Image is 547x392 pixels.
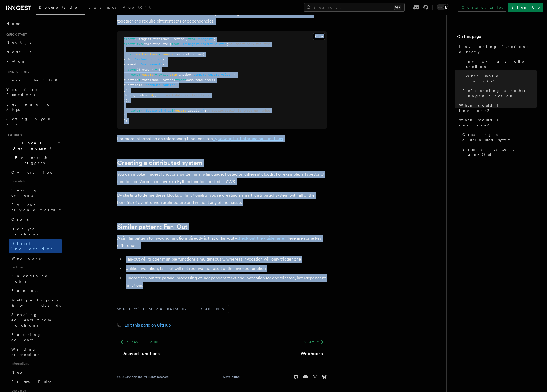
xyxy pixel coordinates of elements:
span: Integrations [9,359,62,368]
span: , [155,93,157,97]
a: Neon [9,368,62,377]
span: computeSquare>({ [186,78,216,82]
a: Background jobs [9,271,62,286]
a: Webhooks [301,350,323,357]
span: ${ [171,109,175,112]
a: Previous [117,337,160,347]
a: Event payload format [9,200,62,215]
span: , [175,83,177,87]
a: Next.js [4,38,62,47]
a: We're hiring! [222,375,240,379]
span: function [124,78,138,82]
span: Your first Functions [6,87,37,97]
span: } [199,109,201,112]
a: Writing expression [9,345,62,359]
a: Webhooks [9,253,62,263]
a: Documentation [36,2,85,15]
span: Setting up your app [6,117,51,126]
a: AgentKit [120,2,154,14]
span: When should I invoke? [459,103,537,113]
span: Inngest tour [4,70,29,74]
span: Quick start [4,32,27,37]
a: Home [4,19,62,28]
a: Prisma Pulse [9,377,62,387]
a: Delayed functions [121,350,160,357]
span: "@/inngest/computeSquare" [181,42,227,46]
span: : [138,78,140,82]
h4: On this page [457,34,537,42]
button: Local Development [4,138,62,153]
span: Home [6,21,21,26]
span: await [159,73,168,76]
span: Overview [11,170,65,174]
span: Invoking another function [462,59,537,69]
span: }); [124,98,129,102]
span: Patterns [9,263,62,271]
a: Install the SDK [4,75,62,85]
a: Creating a distributed system [117,159,202,167]
span: const [124,52,133,56]
span: Sending events from functions [11,313,50,327]
span: , [164,63,166,66]
p: You can invoke Inngest functions written in any language, hosted on different clouds. For example... [117,171,327,185]
span: Writing expression [11,347,41,357]
a: Creating a distributed system [460,130,537,145]
span: { id [124,58,131,61]
span: Next.js [6,40,31,45]
a: Sending events [9,185,62,200]
a: Referencing another Inngest function [460,86,537,101]
a: Overview [9,168,62,177]
span: , [151,37,153,41]
a: Sign Up [508,3,543,12]
span: { [159,68,160,71]
span: Similar pattern: Fan-Out [462,147,537,157]
p: For more information on referencing functions, see . [117,135,327,142]
span: data [124,93,131,97]
span: step [170,73,177,76]
span: import [124,42,135,46]
a: check out the guide here [237,236,284,241]
span: async [127,68,137,71]
span: .` [201,109,205,112]
span: : [142,83,144,87]
span: Webhooks [11,256,41,260]
span: : [131,93,133,97]
div: © 2025 Inngest Inc. All rights reserved. [117,375,169,379]
span: Examples [88,5,116,9]
span: from [171,42,179,46]
span: "inngest" [197,37,214,41]
span: } [153,93,155,97]
p: A similar pattern to invoking functions directly is that of fan-out - . Here are some key differe... [117,235,327,249]
span: square [142,73,153,76]
span: When should I invoke? [465,73,537,84]
span: Events & Triggers [4,155,57,165]
span: Node.js [6,50,31,54]
a: Invoking functions directly [457,42,537,57]
a: Your first Functions [4,85,62,100]
li: Unlike invocation, fan-out will not receive the result of the invoked function [124,265,327,272]
a: Sending events from functions [9,310,62,330]
span: { event [124,63,137,66]
span: referenceFunction [142,78,173,82]
a: Python [4,57,62,66]
span: Multiple triggers & wildcards [11,298,61,307]
span: Essentials [9,177,62,185]
a: When should I invoke? [457,101,537,115]
span: Event payload format [11,203,61,212]
span: "compute-square-value" [192,73,232,76]
span: Prisma Pulse [11,380,52,384]
button: No [213,305,229,313]
a: Invoking another function [460,57,537,71]
kbd: ⌘K [394,5,401,10]
span: // input data is still typed [159,93,210,97]
span: { [234,73,236,76]
a: Examples [85,2,120,14]
button: Search...⌘K [304,3,405,12]
button: Copy [313,33,325,40]
span: } [162,63,164,66]
span: .createFunction [175,52,203,56]
span: , [232,73,234,76]
span: `Square of 4 is [144,109,171,112]
span: Install the SDK [6,78,61,82]
a: Node.js [4,47,62,57]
